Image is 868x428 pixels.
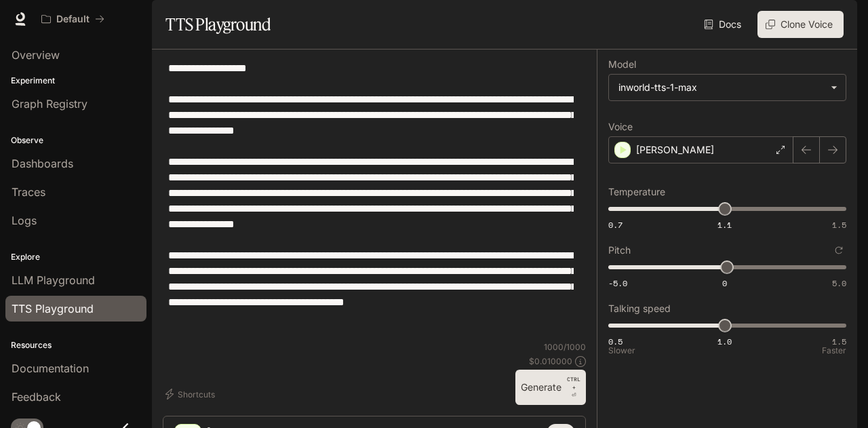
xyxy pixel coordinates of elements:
[609,75,846,100] div: inworld-tts-1-max
[701,11,747,38] a: Docs
[618,81,824,94] div: inworld-tts-1-max
[832,277,846,289] span: 5.0
[163,383,220,405] button: Shortcuts
[515,370,586,405] button: GenerateCTRL +⏎
[56,14,90,25] p: Default
[722,277,727,289] span: 0
[608,304,671,313] p: Talking speed
[35,5,111,33] button: All workspaces
[636,143,714,157] p: [PERSON_NAME]
[567,375,580,400] p: ⏎
[831,243,846,258] button: Reset to default
[608,187,665,197] p: Temperature
[757,11,844,38] button: Clone Voice
[717,336,732,347] span: 1.0
[608,277,627,289] span: -5.0
[608,246,631,255] p: Pitch
[832,219,846,231] span: 1.5
[608,122,633,132] p: Voice
[822,347,846,355] p: Faster
[529,355,572,367] p: $ 0.010000
[567,375,580,391] p: CTRL +
[832,336,846,347] span: 1.5
[608,219,623,231] span: 0.7
[165,11,271,38] h1: TTS Playground
[608,347,635,355] p: Slower
[608,60,636,69] p: Model
[608,336,623,347] span: 0.5
[717,219,732,231] span: 1.1
[544,341,586,353] p: 1000 / 1000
